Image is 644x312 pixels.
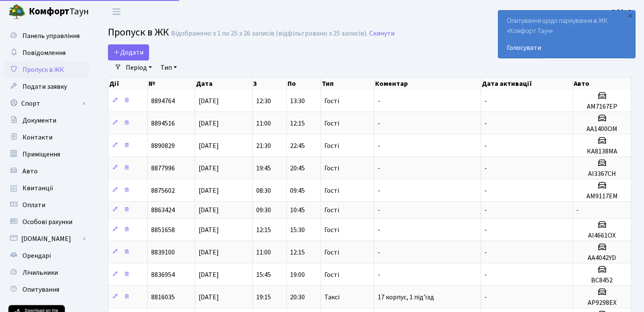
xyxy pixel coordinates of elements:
a: Пропуск в ЖК [4,61,89,78]
span: 12:15 [290,248,305,257]
span: Таун [29,5,89,19]
span: 8816035 [151,293,175,302]
th: Тип [321,78,374,90]
span: Гості [324,227,339,233]
span: Гості [324,98,339,104]
a: Контакти [4,129,89,146]
h5: АМ9117ЕМ [576,192,627,200]
span: 19:00 [290,270,305,279]
span: - [378,270,380,279]
span: Гості [324,165,339,172]
span: 8863424 [151,205,175,215]
span: 21:30 [256,141,271,151]
a: Період [122,60,155,75]
div: × [626,11,634,20]
span: [DATE] [199,248,219,257]
span: 11:00 [256,248,271,257]
span: - [484,96,487,106]
span: 09:45 [290,186,305,195]
span: 8890829 [151,141,175,151]
th: Дата [195,78,253,90]
span: Пропуск в ЖК [108,25,169,40]
span: [DATE] [199,119,219,128]
a: Повідомлення [4,44,89,61]
h5: АР9298ЕХ [576,299,627,307]
span: Подати заявку [22,82,67,91]
span: 15:45 [256,270,271,279]
span: - [576,205,579,215]
span: Додати [113,48,144,57]
img: logo.png [8,3,25,20]
span: 12:30 [256,96,271,106]
span: 19:15 [256,293,271,302]
span: [DATE] [199,270,219,279]
a: Панель управління [4,27,89,44]
span: - [378,96,380,106]
span: - [378,205,380,215]
span: Гості [324,142,339,149]
span: 8851658 [151,225,175,235]
a: Особові рахунки [4,213,89,230]
th: Авто [573,78,631,90]
span: 8875602 [151,186,175,195]
th: По [287,78,321,90]
span: - [378,248,380,257]
span: - [378,164,380,173]
a: [DOMAIN_NAME] [4,230,89,247]
span: 20:45 [290,164,305,173]
button: Переключити навігацію [106,5,127,19]
span: Повідомлення [22,48,66,57]
a: Подати заявку [4,78,89,95]
span: [DATE] [199,96,219,106]
span: 15:30 [290,225,305,235]
a: Голосувати [507,43,627,53]
span: - [484,186,487,195]
span: 12:15 [256,225,271,235]
h5: КА8138МА [576,148,627,156]
a: Офіс 1. [611,7,634,17]
span: Орендарі [22,251,51,260]
h5: АМ7167ЕР [576,103,627,111]
span: [DATE] [199,293,219,302]
span: 08:30 [256,186,271,195]
span: Опитування [22,285,59,294]
a: Тип [157,60,180,75]
span: - [378,225,380,235]
span: - [484,205,487,215]
span: Приміщення [22,150,60,159]
span: Гості [324,249,339,256]
th: Дата активації [481,78,573,90]
th: Коментар [374,78,481,90]
span: Таксі [324,294,340,301]
span: 13:30 [290,96,305,106]
span: [DATE] [199,205,219,215]
h5: ВС8452 [576,276,627,285]
span: - [378,119,380,128]
span: Лічильники [22,268,58,277]
span: Авто [22,167,38,176]
span: Гості [324,271,339,278]
span: 22:45 [290,141,305,151]
span: Гості [324,120,339,127]
span: - [484,225,487,235]
span: [DATE] [199,186,219,195]
b: Офіс 1. [611,7,634,16]
a: Орендарі [4,247,89,264]
span: Документи [22,116,56,125]
a: Лічильники [4,264,89,281]
span: [DATE] [199,164,219,173]
span: - [484,293,487,302]
a: Скинути [369,30,395,38]
span: 20:30 [290,293,305,302]
a: Квитанції [4,180,89,197]
span: 8877996 [151,164,175,173]
span: Оплати [22,200,45,210]
a: Приміщення [4,146,89,163]
div: Опитування щодо паркування в ЖК «Комфорт Таун» [498,11,635,58]
h5: АІ4661ОХ [576,232,627,240]
h5: АІ3367СН [576,170,627,178]
h5: АА4042YD [576,254,627,262]
span: 8836954 [151,270,175,279]
div: Відображено з 1 по 25 з 26 записів (відфільтровано з 25 записів). [171,30,368,38]
span: Гості [324,187,339,194]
